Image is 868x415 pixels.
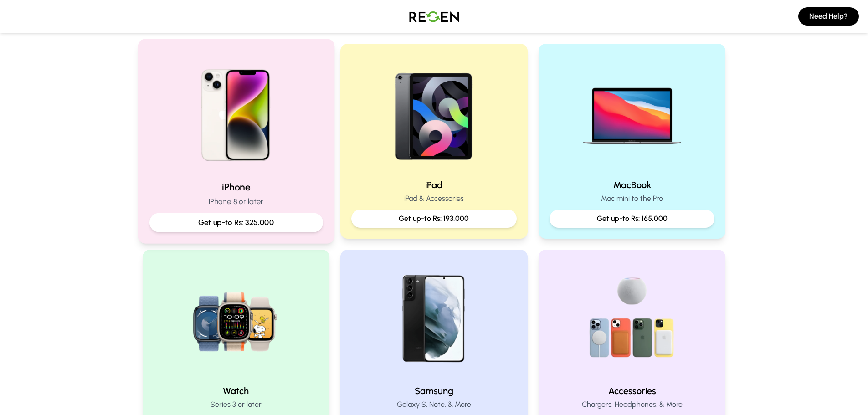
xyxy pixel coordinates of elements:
img: iPhone [175,51,297,173]
img: MacBook [574,55,690,171]
h2: Accessories [550,384,715,397]
button: Need Help? [798,7,859,26]
img: Accessories [574,261,690,377]
h2: Samsung [351,384,517,397]
img: Logo [402,4,466,29]
img: iPad [375,55,492,171]
img: Watch [178,261,294,377]
img: Samsung [375,261,492,377]
p: Get up-to Rs: 165,000 [557,213,708,224]
p: Series 3 or later [154,399,319,410]
h2: MacBook [550,179,715,191]
p: Get up-to Rs: 193,000 [359,213,509,224]
p: iPad & Accessories [351,193,517,204]
p: Get up-to Rs: 325,000 [157,217,315,228]
h2: iPad [351,179,517,191]
p: Chargers, Headphones, & More [550,399,715,410]
p: Mac mini to the Pro [550,193,715,204]
h2: iPhone [149,180,323,194]
h2: Watch [154,384,319,397]
p: Galaxy S, Note, & More [351,399,517,410]
p: iPhone 8 or later [149,196,323,207]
